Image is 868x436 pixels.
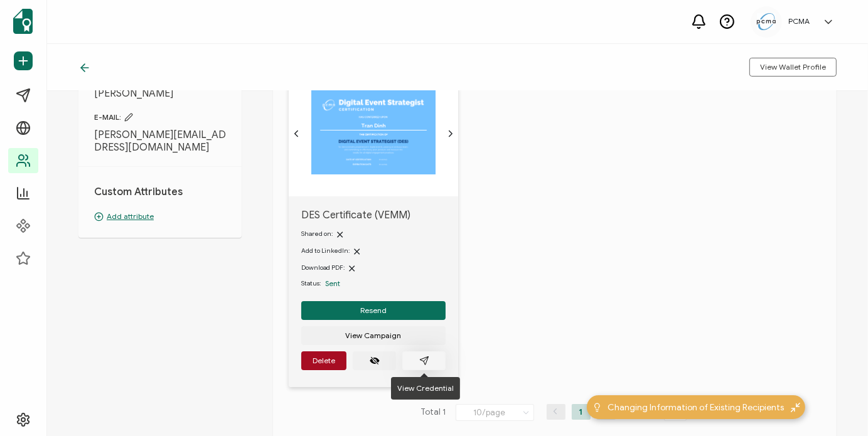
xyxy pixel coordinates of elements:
[608,401,785,414] span: Changing Information of Existing Recipients
[94,112,226,122] span: E-MAIL:
[346,332,402,339] span: View Campaign
[94,129,226,154] span: [PERSON_NAME][EMAIL_ADDRESS][DOMAIN_NAME]
[760,63,826,71] span: View Wallet Profile
[446,129,456,139] ion-icon: chevron forward outline
[301,301,446,320] button: Resend
[456,404,534,421] input: Select
[749,58,837,77] button: View Wallet Profile
[419,356,429,366] ion-icon: paper plane outline
[301,209,446,221] span: DES Certificate (VEMM)
[94,87,226,100] span: [PERSON_NAME]
[301,247,350,255] span: Add to LinkedIn:
[291,129,301,139] ion-icon: chevron back outline
[325,279,340,288] span: Sent
[94,211,226,222] p: Add attribute
[301,279,321,289] span: Status:
[421,404,446,422] span: Total 1
[572,404,591,420] li: 1
[391,377,460,400] div: View Credential
[13,9,33,34] img: sertifier-logomark-colored.svg
[370,356,380,366] ion-icon: eye off
[757,13,776,30] img: 5c892e8a-a8c9-4ab0-b501-e22bba25706e.jpg
[301,351,346,370] button: Delete
[301,326,446,345] button: View Campaign
[360,307,387,314] span: Resend
[301,230,333,238] span: Shared on:
[788,17,810,26] h5: PCMA
[791,403,800,412] img: minimize-icon.svg
[94,186,226,198] h1: Custom Attributes
[805,376,868,436] iframe: Chat Widget
[313,357,335,364] span: Delete
[301,263,345,272] span: Download PDF:
[634,404,689,422] span: Go to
